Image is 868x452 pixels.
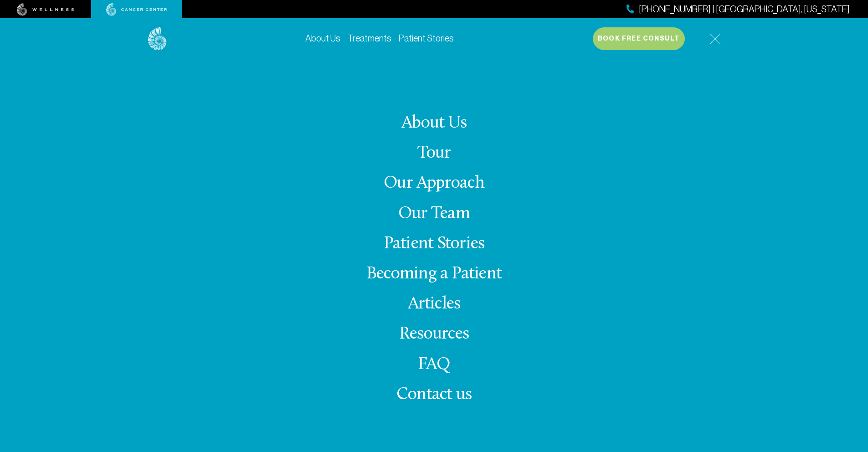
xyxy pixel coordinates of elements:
a: Patient Stories [399,33,454,43]
span: Contact us [396,386,472,404]
a: Becoming a Patient [366,265,502,283]
a: Our Approach [384,175,484,192]
a: [PHONE_NUMBER] | [GEOGRAPHIC_DATA], [US_STATE] [627,3,850,16]
a: Resources [399,325,469,343]
a: FAQ [418,356,451,374]
a: Patient Stories [384,235,485,253]
a: About Us [401,114,467,132]
a: Treatments [348,33,391,43]
button: Book Free Consult [593,27,685,50]
img: cancer center [106,3,167,16]
a: Articles [408,295,461,313]
img: icon-hamburger [710,34,720,44]
a: Tour [417,144,451,162]
img: wellness [17,3,74,16]
img: logo [148,27,167,51]
span: [PHONE_NUMBER] | [GEOGRAPHIC_DATA], [US_STATE] [639,3,850,16]
a: About Us [305,33,340,43]
a: Our Team [398,205,470,223]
